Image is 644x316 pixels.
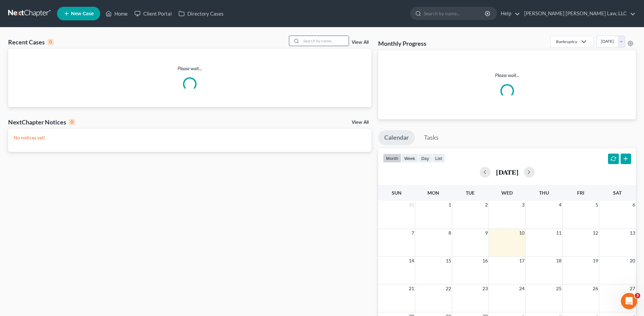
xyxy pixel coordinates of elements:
a: Directory Cases [175,7,227,20]
span: 16 [482,257,489,265]
span: 15 [445,257,452,265]
span: Mon [427,190,439,196]
a: Client Portal [131,7,175,20]
span: Sat [613,190,622,196]
h2: [DATE] [496,169,518,176]
div: NextChapter Notices [8,118,75,126]
p: Please wait... [384,72,630,79]
a: Calendar [378,130,415,145]
input: Search by name... [301,36,349,46]
span: 9 [484,229,489,237]
span: 19 [592,257,599,265]
div: 0 [48,39,54,45]
span: 22 [445,284,452,293]
span: Wed [501,190,513,196]
span: 3 [521,201,525,209]
h3: Monthly Progress [378,39,426,47]
span: 18 [555,257,562,265]
span: Sun [392,190,402,196]
span: 1 [448,201,452,209]
span: 4 [558,201,562,209]
span: 2 [484,201,489,209]
span: Tue [466,190,475,196]
span: 7 [411,229,415,237]
span: 31 [408,201,415,209]
span: 21 [408,284,415,293]
span: 8 [448,229,452,237]
a: [PERSON_NAME] [PERSON_NAME] Law, LLC [521,7,636,20]
a: View All [352,120,369,125]
span: 6 [632,201,636,209]
a: Tasks [418,130,445,145]
span: New Case [71,11,94,16]
span: 27 [629,284,636,293]
a: Home [102,7,131,20]
div: 0 [69,119,75,125]
span: 23 [482,284,489,293]
button: week [401,154,418,163]
span: 10 [518,229,525,237]
span: 12 [592,229,599,237]
span: Fri [577,190,584,196]
button: month [383,154,401,163]
input: Search by name... [424,7,486,20]
span: 14 [408,257,415,265]
button: day [418,154,432,163]
iframe: Intercom live chat [621,293,637,309]
button: list [432,154,445,163]
div: Recent Cases [8,38,54,46]
span: 13 [629,229,636,237]
span: Thu [539,190,549,196]
span: 25 [555,284,562,293]
a: Help [497,7,520,20]
p: Please wait... [8,65,371,72]
div: Bankruptcy [556,39,577,44]
span: 17 [518,257,525,265]
span: 3 [635,293,640,298]
span: 11 [555,229,562,237]
span: 5 [595,201,599,209]
a: View All [352,40,369,45]
p: No notices yet! [14,134,366,141]
span: 24 [518,284,525,293]
span: 20 [629,257,636,265]
span: 26 [592,284,599,293]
